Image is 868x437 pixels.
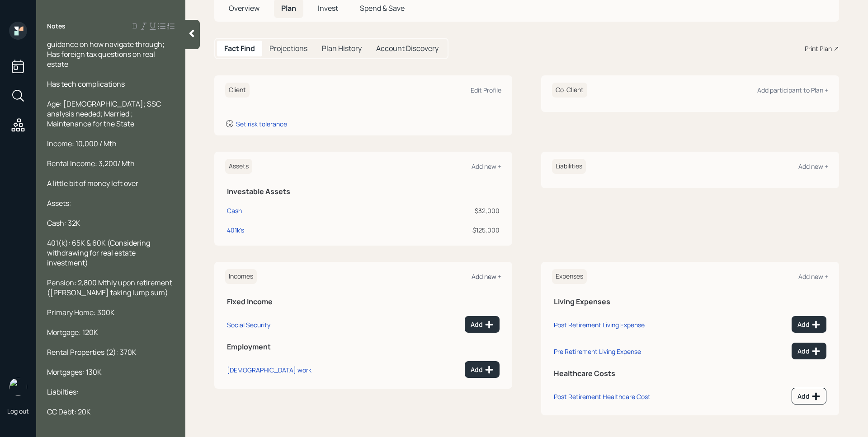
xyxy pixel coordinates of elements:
[554,298,826,306] h5: Living Expenses
[47,327,98,337] span: Mortgage: 120K
[554,392,651,401] div: Post Retirement Healthcare Cost
[269,44,307,53] h5: Projections
[792,316,826,333] button: Add
[471,86,501,94] div: Edit Profile
[792,388,826,404] button: Add
[339,225,500,235] div: $125,000
[47,22,66,31] label: Notes
[47,29,166,69] span: Wants to retire next year; Needs guidance on how navigate through; Has foreign tax questions on r...
[552,159,586,174] h6: Liabilities
[797,392,821,401] div: Add
[554,321,645,329] div: Post Retirement Living Expense
[47,79,125,89] span: Has tech complications
[227,366,311,374] div: [DEMOGRAPHIC_DATA] work
[322,44,362,53] h5: Plan History
[47,278,174,298] span: Pension: 2,800 Mthly upon retirement ([PERSON_NAME] taking lump sum)
[227,225,244,235] div: 401k's
[227,298,500,306] h5: Fixed Income
[47,387,79,397] span: Liabilties:
[225,159,252,174] h6: Assets
[360,3,405,13] span: Spend & Save
[552,83,587,98] h6: Co-Client
[227,343,500,351] h5: Employment
[552,269,587,284] h6: Expenses
[224,44,255,53] h5: Fact Find
[229,3,259,13] span: Overview
[225,83,250,98] h6: Client
[376,44,439,53] h5: Account Discovery
[227,321,270,329] div: Social Security
[472,162,501,171] div: Add new +
[471,365,494,374] div: Add
[471,320,494,329] div: Add
[225,269,257,284] h6: Incomes
[47,158,135,168] span: Rental Income: 3,200/ Mth
[236,120,287,128] div: Set risk tolerance
[805,44,832,53] div: Print Plan
[227,187,500,196] h5: Investable Assets
[797,320,821,329] div: Add
[47,367,102,377] span: Mortgages: 130K
[47,307,115,317] span: Primary Home: 300K
[554,347,641,356] div: Pre Retirement Living Expense
[7,407,29,415] div: Log out
[47,99,162,129] span: Age: [DEMOGRAPHIC_DATA]; SSC analysis needed; Married ; Maintenance for the State
[227,206,242,215] div: Cash
[281,3,296,13] span: Plan
[757,86,828,94] div: Add participant to Plan +
[339,206,500,215] div: $32,000
[47,139,117,149] span: Income: 10,000 / Mth
[465,361,500,378] button: Add
[472,272,501,281] div: Add new +
[318,3,338,13] span: Invest
[792,343,826,359] button: Add
[798,162,828,171] div: Add new +
[47,218,80,228] span: Cash: 32K
[798,272,828,281] div: Add new +
[797,347,821,356] div: Add
[554,369,826,378] h5: Healthcare Costs
[47,178,138,188] span: A little bit of money left over
[465,316,500,333] button: Add
[47,238,151,268] span: 401(k): 65K & 60K (Considering withdrawing for real estate investment)
[47,407,91,417] span: CC Debt: 20K
[47,198,71,208] span: Assets:
[9,378,27,396] img: james-distasi-headshot.png
[47,347,137,357] span: Rental Properties (2): 370K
